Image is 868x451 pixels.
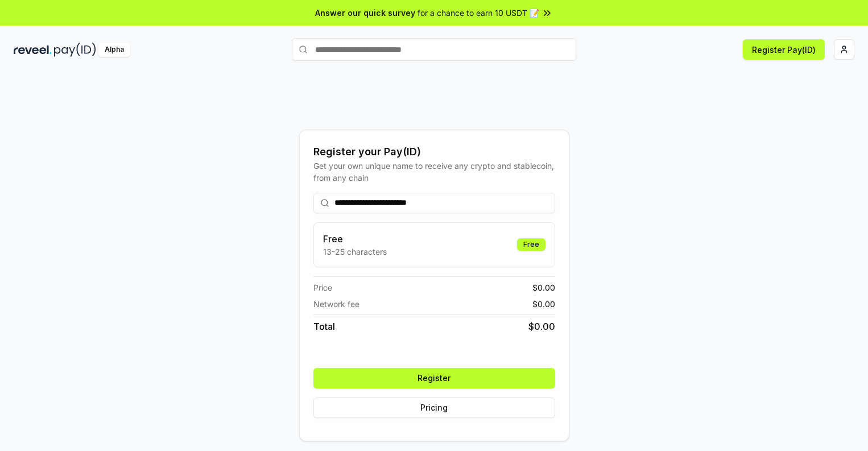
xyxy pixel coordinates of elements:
[532,282,555,293] span: $ 0.00
[532,298,555,310] span: $ 0.00
[323,232,387,246] h3: Free
[54,43,96,57] img: pay_id
[313,282,332,293] span: Price
[313,398,555,418] button: Pricing
[313,320,335,333] span: Total
[313,144,555,160] div: Register your Pay(ID)
[98,43,130,57] div: Alpha
[315,7,415,19] span: Answer our quick survey
[743,39,825,60] button: Register Pay(ID)
[418,7,539,19] span: for a chance to earn 10 USDT 📝
[517,238,545,251] div: Free
[313,298,359,310] span: Network fee
[313,160,555,184] div: Get your own unique name to receive any crypto and stablecoin, from any chain
[14,43,52,57] img: reveel_dark
[528,320,555,333] span: $ 0.00
[313,368,555,388] button: Register
[323,246,387,258] p: 13-25 characters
